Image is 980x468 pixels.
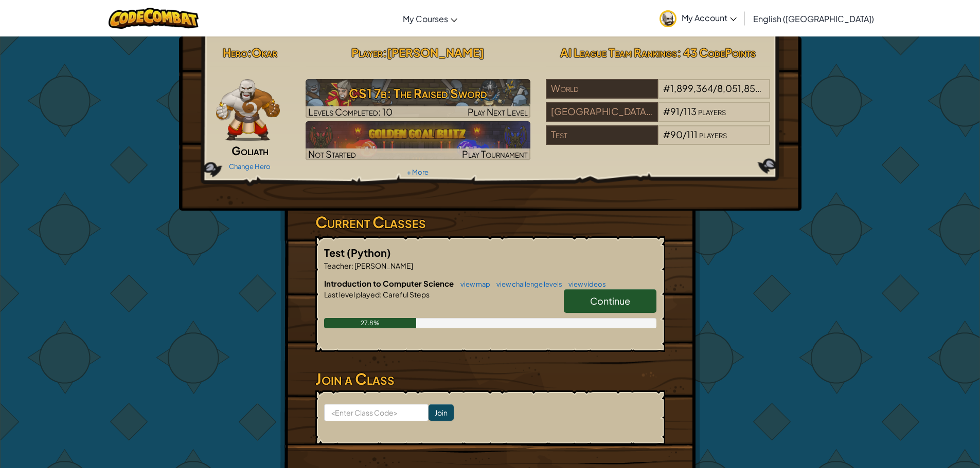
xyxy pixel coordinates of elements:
span: Continue [590,295,630,307]
a: World#1,899,364/8,051,853players [546,89,771,101]
a: [GEOGRAPHIC_DATA][PERSON_NAME] Dist#91/113players [546,112,771,124]
span: (Python) [347,246,391,259]
a: view videos [563,280,606,288]
span: Teacher [324,261,351,270]
img: CS1 7b: The Raised Sword [306,79,530,118]
a: My Courses [398,5,462,32]
span: players [699,128,727,140]
a: Test#90/111players [546,135,771,147]
span: : 43 CodePoints [677,45,756,60]
span: 90 [670,128,683,140]
img: goliath-pose.png [216,79,280,141]
input: <Enter Class Code> [324,404,429,421]
span: Hero [223,45,247,60]
span: Player [351,45,383,60]
a: Change Hero [229,162,271,171]
a: Play Next Level [306,79,530,118]
span: # [663,128,670,140]
span: / [683,128,687,140]
span: : [383,45,387,60]
span: [PERSON_NAME] [353,261,413,270]
span: 111 [687,128,698,140]
a: English ([GEOGRAPHIC_DATA]) [748,5,879,32]
span: : [380,290,382,299]
span: English ([GEOGRAPHIC_DATA]) [753,13,874,24]
span: 113 [684,105,697,117]
img: avatar [660,10,676,27]
span: AI League Team Rankings [560,45,677,60]
span: Play Next Level [468,106,528,118]
span: players [762,82,790,94]
span: Play Tournament [462,148,528,160]
a: Not StartedPlay Tournament [306,121,530,160]
h3: Join a Class [315,367,665,390]
span: Okar [252,45,277,60]
span: Goliath [231,143,269,158]
div: Test [546,125,658,145]
span: Last level played [324,290,380,299]
a: view map [455,280,490,288]
span: / [713,82,717,94]
span: [PERSON_NAME] [387,45,484,60]
span: : [247,45,252,60]
img: CodeCombat logo [109,8,199,29]
span: / [680,105,684,117]
input: Join [429,404,454,421]
span: Introduction to Computer Science [324,278,455,288]
a: view challenge levels [491,280,562,288]
h3: CS1 7b: The Raised Sword [306,82,530,105]
a: My Account [654,2,742,34]
h3: Current Classes [315,211,665,234]
span: # [663,105,670,117]
span: Careful Steps [382,290,430,299]
span: Test [324,246,347,259]
span: 91 [670,105,680,117]
div: World [546,79,658,99]
img: Golden Goal [306,121,530,160]
span: My Account [682,12,737,23]
span: Levels Completed: 10 [308,106,393,118]
span: Not Started [308,148,356,160]
span: players [698,105,726,117]
div: [GEOGRAPHIC_DATA][PERSON_NAME] Dist [546,102,658,122]
span: My Courses [403,13,448,24]
span: 8,051,853 [717,82,761,94]
span: # [663,82,670,94]
span: 1,899,364 [670,82,713,94]
a: + More [407,168,429,176]
span: : [351,261,353,270]
div: 27.8% [324,318,417,328]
